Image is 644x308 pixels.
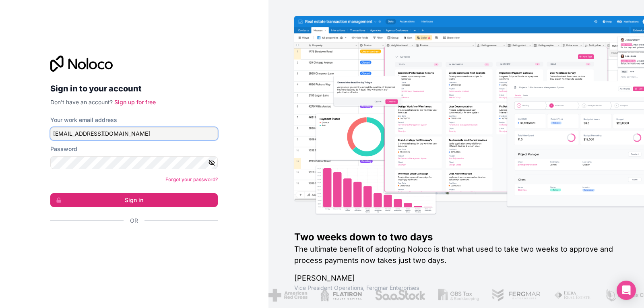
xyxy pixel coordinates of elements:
[545,289,582,302] img: /assets/fiera-fwj2N5v4.png
[165,176,218,182] a: Forgot your password?
[50,116,117,124] label: Your work email address
[50,81,218,96] h2: Sign in to your account
[365,289,416,302] img: /assets/saastock-C6Zbiodz.png
[114,99,156,105] a: Sign up for free
[595,289,639,302] img: /assets/phoenix-BREaitsQ.png
[259,289,298,302] img: /assets/american-red-cross-BAupjrZR.png
[130,217,138,225] span: Or
[311,289,353,302] img: /assets/flatiron-C8eUkumj.png
[294,231,618,244] h1: Two weeks down to two days
[46,234,215,251] iframe: Sign in with Google Button
[294,244,618,266] h2: The ultimate benefit of adopting Noloco is that what used to take two weeks to approve and proces...
[429,289,470,302] img: /assets/gbstax-C-GtDUiK.png
[50,156,218,169] input: Password
[294,273,618,284] h1: [PERSON_NAME]
[50,193,218,207] button: Sign in
[50,145,77,153] label: Password
[294,284,618,292] h1: Vice President Operations , Fergmar Enterprises
[483,289,532,302] img: /assets/fergmar-CudnrXN5.png
[617,281,636,300] div: Open Intercom Messenger
[50,99,113,105] span: Don't have an account?
[50,127,218,140] input: Email address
